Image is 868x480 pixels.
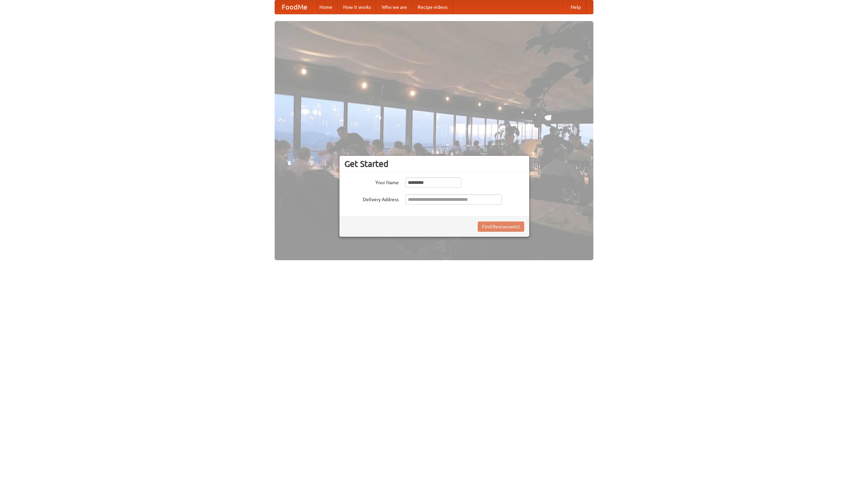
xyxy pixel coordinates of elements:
a: FoodMe [275,0,314,14]
a: Help [565,0,586,14]
a: How it works [338,0,376,14]
a: Who we are [376,0,412,14]
label: Delivery Address [344,194,399,203]
label: Your Name [344,177,399,186]
a: Recipe videos [412,0,453,14]
h3: Get Started [344,159,524,169]
button: Find Restaurants! [478,222,524,232]
a: Home [314,0,338,14]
